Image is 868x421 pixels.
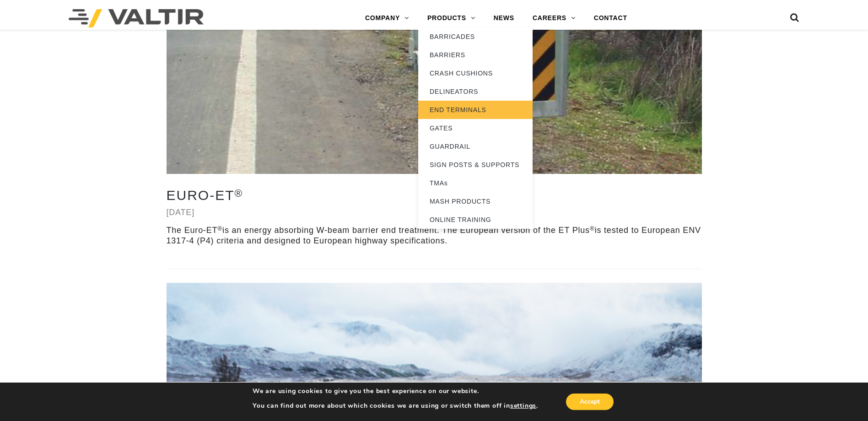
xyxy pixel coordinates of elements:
[585,9,636,27] a: CONTACT
[418,101,533,119] a: END TERMINALS
[167,208,194,217] a: [DATE]
[217,225,222,232] sup: ®
[418,46,533,64] a: BARRIERS
[167,188,243,203] a: Euro-ET®
[418,210,533,229] a: ONLINE TRAINING
[418,82,533,101] a: DELINEATORS
[235,188,243,199] sup: ®
[566,394,614,410] button: Accept
[590,225,595,232] sup: ®
[418,64,533,82] a: CRASH CUSHIONS
[418,9,485,27] a: PRODUCTS
[418,27,533,46] a: BARRICADES
[69,9,204,27] img: Valtir
[418,174,533,192] a: TMAs
[523,9,585,27] a: CAREERS
[418,192,533,210] a: MASH PRODUCTS
[253,387,538,395] p: We are using cookies to give you the best experience on our website.
[418,137,533,156] a: GUARDRAIL
[418,119,533,137] a: GATES
[485,9,523,27] a: NEWS
[253,402,538,410] p: You can find out more about which cookies we are using or switch them off in .
[356,9,418,27] a: COMPANY
[167,225,702,247] p: The Euro-ET is an energy absorbing W-beam barrier end treatment. The European version of the ET P...
[418,156,533,174] a: SIGN POSTS & SUPPORTS
[510,402,536,410] button: settings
